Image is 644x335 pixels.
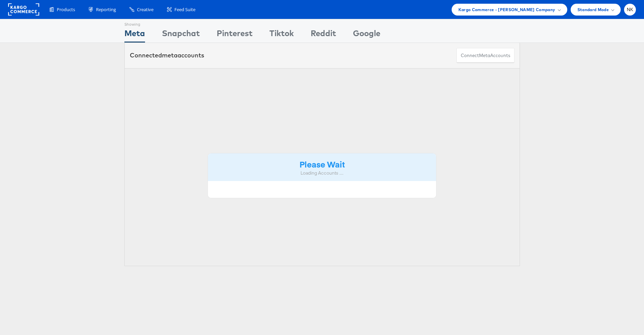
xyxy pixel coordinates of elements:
span: Kargo Commerce - [PERSON_NAME] Company [458,6,555,13]
div: Pinterest [217,27,253,43]
div: Showing [124,19,145,27]
button: ConnectmetaAccounts [456,48,515,63]
div: Meta [124,27,145,43]
div: Connected accounts [130,51,204,60]
span: Reporting [96,6,116,13]
div: Loading Accounts .... [213,170,431,176]
span: Products [57,6,75,13]
div: Snapchat [162,27,200,43]
div: Reddit [311,27,336,43]
span: Standard Mode [577,6,609,13]
span: Creative [137,6,153,13]
span: meta [162,51,177,59]
span: Feed Suite [174,6,195,13]
strong: Please Wait [300,158,345,170]
div: Tiktok [269,27,294,43]
div: Google [353,27,380,43]
span: meta [479,52,490,59]
span: NK [627,7,634,12]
